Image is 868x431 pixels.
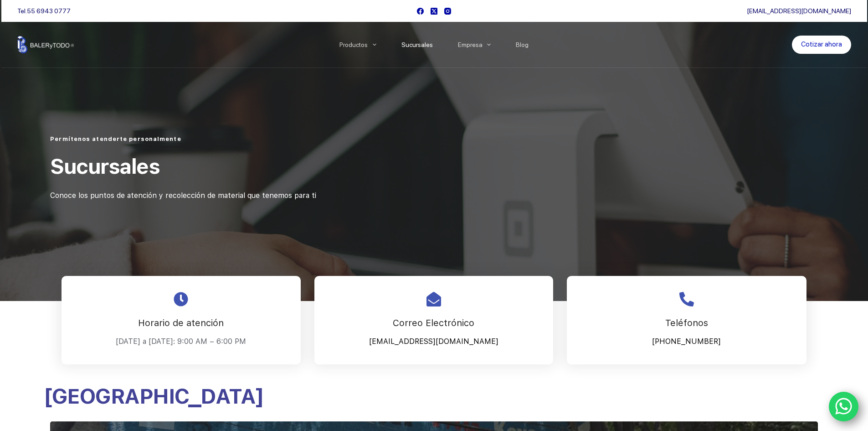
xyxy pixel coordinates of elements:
[829,392,859,422] a: WhatsApp
[27,7,71,15] a: 55 6943 0777
[116,337,246,346] span: [DATE] a [DATE]: 9:00 AM – 6:00 PM
[431,8,437,15] a: X (Twitter)
[50,135,181,142] span: Permítenos atenderte personalmente
[50,191,316,200] span: Conoce los puntos de atención y recolección de material que tenemos para ti
[326,335,542,348] p: [EMAIL_ADDRESS][DOMAIN_NAME]
[747,7,851,15] a: [EMAIL_ADDRESS][DOMAIN_NAME]
[50,154,159,179] span: Sucursales
[138,317,224,328] span: Horario de atención
[393,317,474,328] span: Correo Electrónico
[792,36,851,54] a: Cotizar ahora
[327,22,541,68] nav: Menu Principal
[578,335,795,348] p: [PHONE_NUMBER]
[444,8,451,15] a: Instagram
[17,7,71,15] span: Tel.
[43,384,264,409] span: [GEOGRAPHIC_DATA]
[17,36,74,53] img: Balerytodo
[665,317,708,328] span: Teléfonos
[417,8,424,15] a: Facebook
